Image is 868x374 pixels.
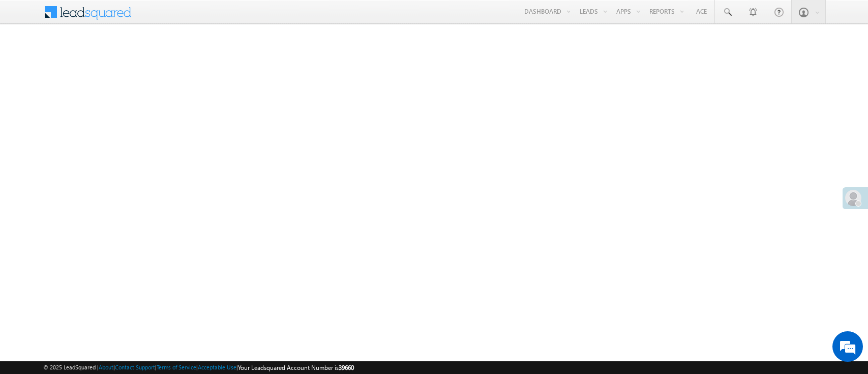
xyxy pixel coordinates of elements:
[157,364,196,370] a: Terms of Service
[339,364,354,371] span: 39660
[99,364,113,370] a: About
[43,363,354,372] span: © 2025 LeadSquared | | | | |
[115,364,155,370] a: Contact Support
[198,364,236,370] a: Acceptable Use
[238,364,354,371] span: Your Leadsquared Account Number is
